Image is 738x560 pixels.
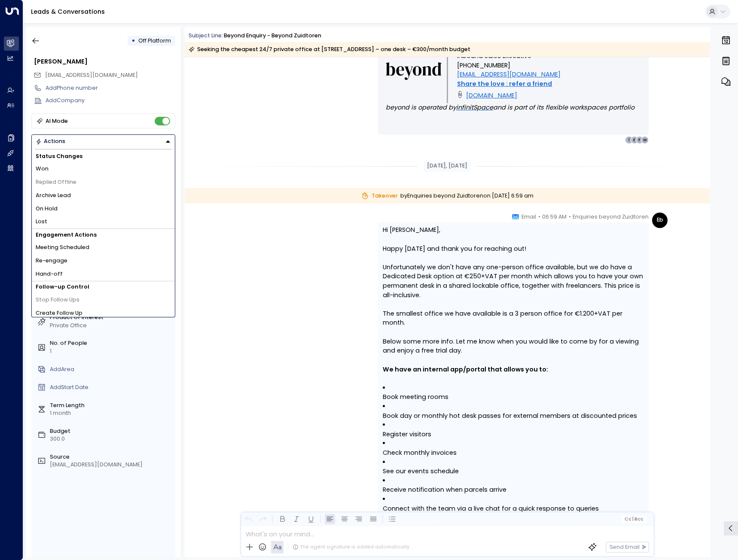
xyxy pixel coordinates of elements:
div: W [641,136,649,144]
h1: Engagement Actions [32,229,175,241]
div: Eb [652,213,668,228]
h1: Status Changes [32,150,175,162]
span: We have an internal app/portal that allows you to: [383,365,548,374]
button: Actions [31,134,175,149]
span: Re-engage [36,257,67,265]
p: Unfortunately we don't have any one-person office available, but we do have a Dedicated Desk opti... [383,263,644,300]
span: Create Follow Up [36,309,82,317]
div: AddCompany [46,97,175,105]
h1: Follow-up Control [32,281,175,293]
div: • [131,34,135,48]
div: beyond enquiry - beyond Zuidtoren [224,32,321,40]
span: 06:59 AM [542,213,567,221]
span: [PHONE_NUMBER] [457,61,510,70]
p: Hi [PERSON_NAME], [383,225,644,235]
a: infinitSpace [456,103,493,113]
span: On Hold [36,205,58,213]
span: Takeover [361,192,398,200]
span: Hand-off [36,270,63,278]
div: Button group with a nested menu [31,134,175,149]
span: • [538,213,540,221]
p: Book meeting rooms [383,393,644,402]
div: AddPhone number [46,84,175,92]
span: Replied Offline [36,178,76,186]
div: 300.0 [50,435,172,443]
div: 1 [625,136,633,144]
a: [EMAIL_ADDRESS][DOMAIN_NAME] [457,70,561,79]
p: Connect with the team via a live chat for a quick response to queries [383,504,644,514]
a: [DOMAIN_NAME] [466,91,517,100]
p: Receive notification when parcels arrive [383,485,644,495]
label: No. of People [50,339,172,347]
div: by Enquiries beyond Zuidtoren on [DATE] 6:59 am [185,188,710,204]
p: See our events schedule [383,467,644,476]
div: Actions [36,138,65,145]
span: Archive Lead [36,192,71,200]
div: 1 [50,347,172,356]
div: AddStart Date [50,383,172,392]
span: Cc Bcc [624,517,643,522]
button: Redo [258,514,268,525]
span: | [632,517,634,522]
span: Stop Follow Ups [36,296,79,304]
div: AI Mode [46,117,68,125]
span: Subject Line: [189,32,223,39]
div: [PERSON_NAME] [34,57,175,67]
span: Off Platform [138,37,171,44]
div: Private Office [50,322,172,330]
span: filip.konecny05@seznam.cz [45,71,138,79]
button: Cc|Bcc [621,515,647,523]
span: • [569,213,571,221]
p: Check monthly invoices [383,448,644,458]
div: Seeking the cheapest 24/7 private office at [STREET_ADDRESS] – one desk – €300/month budget [189,45,470,54]
p: Book day or monthly hot desk passes for external members at discounted prices [383,411,644,421]
i: and is part of its flexible workspaces portfolio [493,103,634,112]
div: E [631,136,638,144]
p: Register visitors [383,430,644,439]
label: Budget [50,427,172,435]
p: The smallest office we have available is a 3 person office for €1.200+VAT per month. [383,309,644,328]
div: [EMAIL_ADDRESS][DOMAIN_NAME] [50,461,172,469]
div: The agent signature is added automatically [293,544,409,551]
p: Happy [DATE] and thank you for reaching out! [383,244,644,254]
p: Below some more info. Let me know when you would like to come by for a viewing and enjoy a free t... [383,337,644,356]
div: AddArea [50,365,172,374]
span: Won [36,165,49,173]
a: Share the love : refer a friend [457,79,552,89]
span: Enquiries beyond Zuidtoren [573,213,649,221]
label: Product of Interest [50,313,172,322]
label: Source [50,453,172,461]
div: [DATE], [DATE] [424,161,470,172]
span: [EMAIL_ADDRESS][DOMAIN_NAME] [45,71,138,79]
div: 1 month [50,409,172,417]
span: Meeting Scheduled [36,243,89,252]
label: Term Length [50,402,172,410]
i: infinitSpace [456,103,493,112]
span: Email [521,213,536,221]
button: Undo [243,514,254,525]
span: Lost [36,218,47,226]
img: AIorK4yFsuPOVP9lSU7AnM6yBJv9N8YNGy4Z-ubL7eIqpI46XHnaL8ntiPLUa4Tu7piunG6dLmFX4-OhNDqM [386,62,442,80]
a: Leads & Conversations [31,7,105,16]
i: beyond is operated by [386,103,456,112]
img: AIorK4y5peN4ZOpeY6yF40ox07jaQhL-4sxCyVdVYJg6zox8lXG1QLflV0gx3h3baSIcPRJx18u2B_PnUx-z [457,89,463,100]
div: F [636,136,643,144]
